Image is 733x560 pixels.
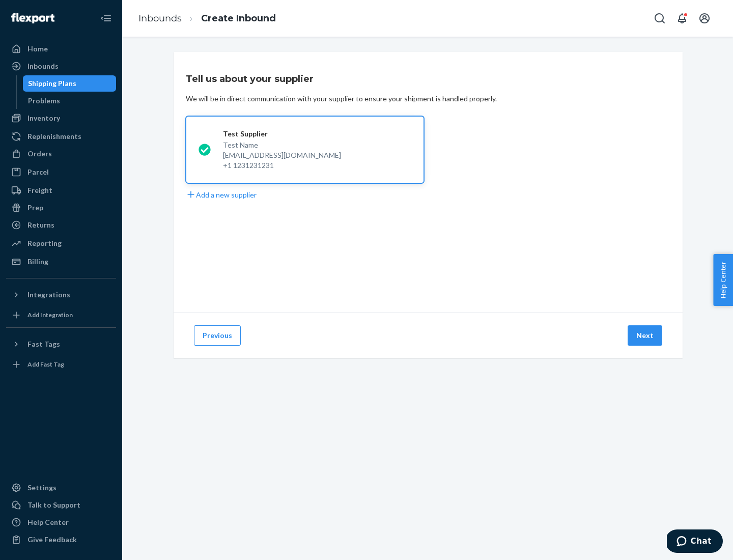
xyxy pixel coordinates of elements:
[28,96,60,106] div: Problems
[6,58,116,74] a: Inbounds
[186,189,257,200] button: Add a new supplier
[27,483,57,493] div: Settings
[27,517,69,527] div: Help Center
[6,336,116,352] button: Fast Tags
[27,131,81,142] div: Replenishments
[96,8,116,29] button: Close Navigation
[28,78,76,89] div: Shipping Plans
[186,72,314,86] h3: Tell us about your supplier
[27,535,77,545] div: Give Feedback
[27,113,60,123] div: Inventory
[6,514,116,530] a: Help Center
[27,238,62,248] div: Reporting
[6,182,116,199] a: Freight
[6,287,116,303] button: Integrations
[6,41,116,57] a: Home
[667,529,723,555] iframe: Opens a widget where you can chat to one of our agents
[186,94,497,104] div: We will be in direct communication with your supplier to ensure your shipment is handled properly.
[27,290,70,300] div: Integrations
[628,325,662,346] button: Next
[27,220,54,230] div: Returns
[6,217,116,233] a: Returns
[27,360,64,369] div: Add Fast Tag
[27,185,52,195] div: Freight
[672,8,692,29] button: Open notifications
[23,75,117,92] a: Shipping Plans
[6,307,116,323] a: Add Integration
[27,44,48,54] div: Home
[6,531,116,548] button: Give Feedback
[694,8,715,29] button: Open account menu
[6,128,116,145] a: Replenishments
[27,61,59,71] div: Inbounds
[27,149,52,159] div: Orders
[27,339,60,349] div: Fast Tags
[130,4,284,34] ol: breadcrumbs
[713,254,733,306] button: Help Center
[6,497,116,513] button: Talk to Support
[6,235,116,251] a: Reporting
[138,13,182,24] a: Inbounds
[11,13,54,23] img: Flexport logo
[201,13,276,24] a: Create Inbound
[6,110,116,126] a: Inventory
[27,500,80,510] div: Talk to Support
[6,480,116,496] a: Settings
[6,356,116,373] a: Add Fast Tag
[650,8,670,29] button: Open Search Box
[194,325,241,346] button: Previous
[6,164,116,180] a: Parcel
[6,200,116,216] a: Prep
[23,93,117,109] a: Problems
[27,257,48,267] div: Billing
[27,311,73,319] div: Add Integration
[6,146,116,162] a: Orders
[27,203,43,213] div: Prep
[27,167,49,177] div: Parcel
[6,254,116,270] a: Billing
